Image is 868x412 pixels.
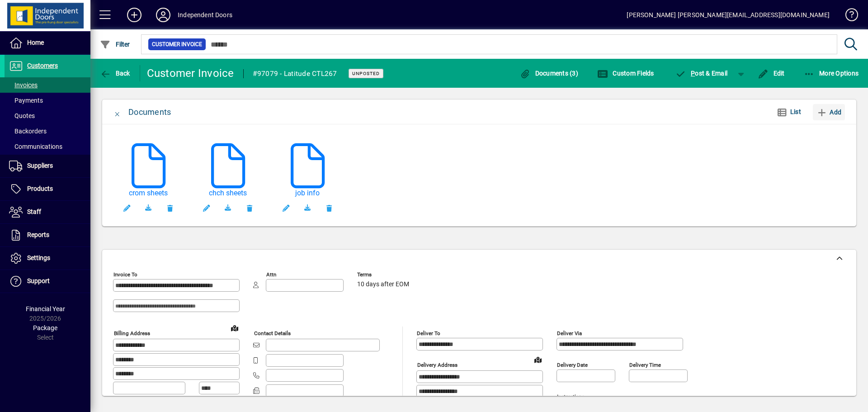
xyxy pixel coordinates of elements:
[5,77,90,93] a: Invoices
[149,7,178,23] button: Profile
[266,271,276,278] mat-label: Attn
[5,224,90,246] a: Reports
[417,330,440,336] mat-label: Deliver To
[318,197,340,219] button: Remove
[227,321,242,335] a: View on map
[5,108,90,123] a: Quotes
[557,330,582,336] mat-label: Deliver via
[297,197,318,219] a: Download
[5,139,90,154] a: Communications
[629,362,661,368] mat-label: Delivery time
[195,189,260,197] a: chch sheets
[755,65,787,81] button: Edit
[9,143,62,150] span: Communications
[5,247,90,270] a: Settings
[147,66,234,81] div: Customer Invoice
[107,101,128,123] button: Close
[128,105,171,119] div: Documents
[9,112,35,119] span: Quotes
[5,123,90,139] a: Backorders
[5,93,90,108] a: Payments
[137,197,159,219] a: Download
[100,70,130,77] span: Back
[790,108,801,115] span: List
[804,70,859,77] span: More Options
[90,65,140,81] app-page-header-button: Back
[27,277,50,284] span: Support
[557,362,588,368] mat-label: Delivery date
[253,66,337,81] div: #97079 - Latitude CTL267
[9,97,43,104] span: Payments
[116,189,181,197] a: crom sheets
[27,162,53,169] span: Suppliers
[27,62,58,69] span: Customers
[517,65,580,81] button: Documents (3)
[352,71,380,76] span: Unposted
[839,2,857,31] a: Knowledge Base
[113,271,137,278] mat-label: Invoice To
[519,70,578,77] span: Documents (3)
[100,41,130,48] span: Filter
[116,197,137,219] button: Edit
[691,70,695,77] span: P
[5,32,90,54] a: Home
[27,185,53,192] span: Products
[769,104,808,120] button: List
[531,352,545,367] a: View on map
[27,254,50,261] span: Settings
[9,128,47,135] span: Backorders
[195,197,217,219] button: Edit
[178,8,232,22] div: Independent Doors
[813,104,845,120] button: Add
[595,65,656,81] button: Custom Fields
[217,197,239,219] a: Download
[152,40,202,49] span: Customer Invoice
[357,281,409,288] span: 10 days after EOM
[758,70,785,77] span: Edit
[5,201,90,223] a: Staff
[239,197,260,219] button: Remove
[671,65,732,81] button: Post & Email
[98,36,132,52] button: Filter
[120,7,149,23] button: Add
[557,393,585,400] mat-label: Instructions
[26,305,65,313] span: Financial Year
[275,197,297,219] button: Edit
[9,81,38,89] span: Invoices
[98,65,132,81] button: Back
[33,324,57,331] span: Package
[357,272,411,278] span: Terms
[27,39,44,46] span: Home
[5,178,90,200] a: Products
[802,65,861,81] button: More Options
[5,155,90,177] a: Suppliers
[27,231,49,238] span: Reports
[275,189,340,197] a: job info
[27,208,41,215] span: Staff
[627,8,830,22] div: [PERSON_NAME] [PERSON_NAME][EMAIL_ADDRESS][DOMAIN_NAME]
[159,197,181,219] button: Remove
[816,105,841,119] span: Add
[597,70,654,77] span: Custom Fields
[5,270,90,293] a: Support
[675,70,728,77] span: ost & Email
